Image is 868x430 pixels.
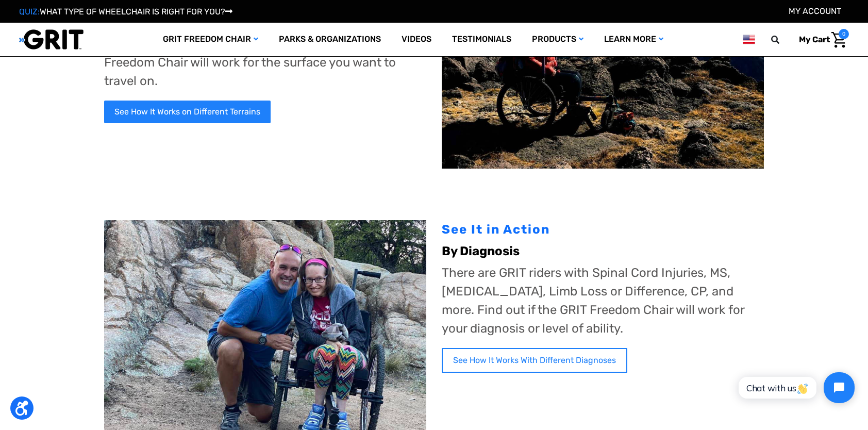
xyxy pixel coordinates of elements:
[839,29,849,39] span: 0
[594,23,674,56] a: Learn More
[442,348,627,373] a: See How It Works With Different Diagnoses
[19,29,84,50] img: GRIT All-Terrain Wheelchair and Mobility Equipment
[19,7,40,16] span: QUIZ:
[19,7,232,16] a: QUIZ:WHAT TYPE OF WHEELCHAIR IS RIGHT FOR YOU?
[442,23,522,56] a: Testimonials
[789,6,841,16] a: Account
[442,220,764,239] div: See It in Action
[140,42,195,52] span: Phone Number
[799,35,830,44] span: My Cart
[831,32,846,48] img: Cart
[776,29,791,51] input: Search
[391,23,442,56] a: Videos
[153,23,269,56] a: GRIT Freedom Chair
[791,29,849,51] a: Cart with 0 items
[269,23,391,56] a: Parks & Organizations
[442,263,764,338] p: There are GRIT riders with Spinal Cord Injuries, MS, [MEDICAL_DATA], Limb Loss or Difference, CP,...
[442,244,520,258] b: By Diagnosis
[522,23,594,56] a: Products
[743,33,755,46] img: us.png
[104,101,271,123] a: See How It Works on Different Terrains
[727,363,863,412] iframe: Tidio Chat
